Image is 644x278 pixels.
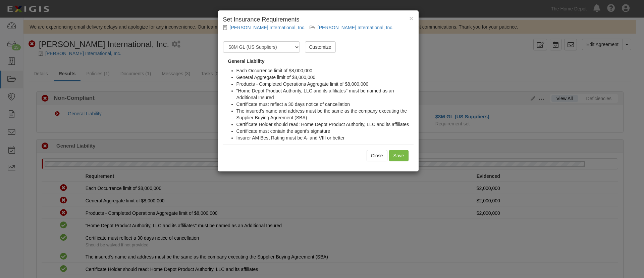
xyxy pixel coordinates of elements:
[409,15,413,22] button: Close
[230,25,306,30] a: [PERSON_NAME] International, Inc.
[236,81,414,87] li: Products - Completed Operations Aggregate limit of $8,000,000
[305,41,336,53] a: Customize
[236,134,414,141] li: Insurer AM Best Rating must be A- and VIII or better
[236,128,414,134] li: Certificate must contain the agent's signature
[236,101,414,108] li: Certificate must reflect a 30 days notice of cancellation
[236,121,414,128] li: Certificate Holder should read: Home Depot Product Authority, LLC and its affiliates
[228,58,265,64] strong: General Liability
[236,108,414,121] li: The insured's name and address must be the same as the company executing the Supplier Buying Agre...
[223,15,414,24] h4: Set Insurance Requirements
[318,25,393,30] a: [PERSON_NAME] International, Inc.
[367,150,387,161] button: Close
[236,67,414,74] li: Each Occurrence limit of $8,000,000
[389,150,409,161] input: Save
[236,74,414,81] li: General Aggregate limit of $8,000,000
[409,14,413,22] span: ×
[236,87,414,101] li: "Home Depot Product Authority, LLC and its affiliates" must be named as an Additional Insured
